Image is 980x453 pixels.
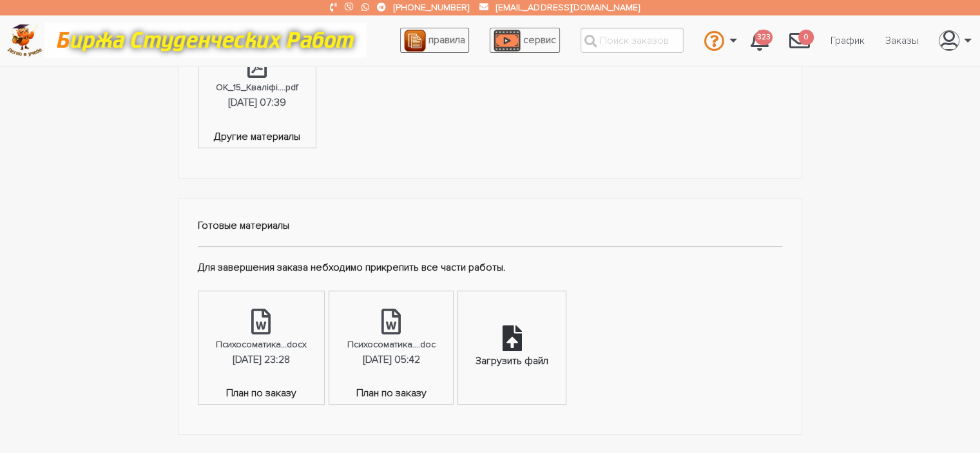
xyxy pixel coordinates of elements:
div: Загрузить файл [476,353,548,370]
a: [EMAIL_ADDRESS][DOMAIN_NAME] [496,2,639,13]
span: 0 [798,30,814,46]
a: [PHONE_NUMBER] [394,2,469,13]
img: agreement_icon-feca34a61ba7f3d1581b08bc946b2ec1ccb426f67415f344566775c155b7f62c.png [404,30,426,52]
a: правила [400,28,469,53]
p: Для завершения заказа небходимо прикрепить все части работы. [198,260,783,276]
a: сервис [490,28,560,53]
input: Поиск заказов [581,28,684,53]
img: logo-c4363faeb99b52c628a42810ed6dfb4293a56d4e4775eb116515dfe7f33672af.png [7,24,43,57]
img: motto-12e01f5a76059d5f6a28199ef077b1f78e012cfde436ab5cf1d4517935686d32.gif [44,23,367,58]
span: правила [428,34,465,46]
div: [DATE] 07:39 [228,95,286,111]
span: 323 [754,30,773,46]
div: Психосоматика....doc [347,337,435,352]
div: [DATE] 23:28 [233,352,290,369]
div: [DATE] 05:42 [362,352,419,369]
a: График [820,28,875,53]
span: Другие материалы [198,129,316,148]
span: План по заказу [198,385,324,404]
img: play_icon-49f7f135c9dc9a03216cfdbccbe1e3994649169d890fb554cedf0eac35a01ba8.png [494,30,521,52]
strong: Готовые материалы [198,219,289,232]
a: Заказы [875,28,928,53]
a: Психосоматика...docx[DATE] 23:28 [198,291,324,386]
span: сервис [523,34,556,46]
div: ОК_15_Кваліфі....pdf [216,80,298,95]
a: 323 [740,23,779,58]
a: ОК_15_Кваліфі....pdf[DATE] 07:39 [198,34,316,129]
span: План по заказу [329,385,452,404]
a: Психосоматика....doc[DATE] 05:42 [329,291,452,386]
a: 0 [779,23,820,58]
div: Психосоматика...docx [216,337,307,352]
